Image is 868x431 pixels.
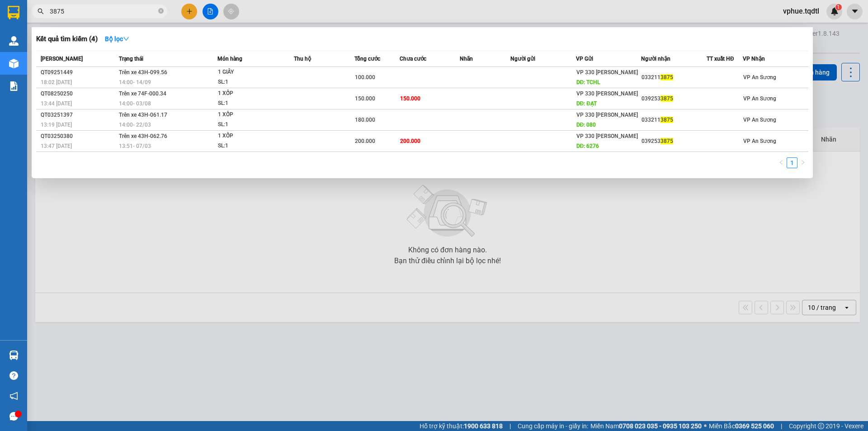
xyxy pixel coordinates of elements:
[787,157,797,168] li: 1
[41,68,116,77] div: QT09251449
[355,117,375,123] span: 180.000
[218,141,286,151] div: SL: 1
[119,69,167,76] span: Trên xe 43H-099.56
[119,112,167,118] span: Trên xe 43H-061.17
[460,56,473,62] span: Nhãn
[119,122,151,128] span: 14:00 - 22/03
[38,8,44,14] span: search
[400,95,420,102] span: 150.000
[354,56,380,62] span: Tổng cước
[119,79,151,85] span: 14:00 - 14/09
[400,56,426,62] span: Chưa cước
[9,59,19,68] img: warehouse-icon
[576,79,600,85] span: DĐ: TCHL
[41,143,72,149] span: 13:47 [DATE]
[787,158,797,168] a: 1
[41,56,83,62] span: [PERSON_NAME]
[510,56,535,62] span: Người gửi
[218,77,286,87] div: SL: 1
[576,100,597,107] span: DĐ: ĐẠT
[218,67,286,77] div: 1 GIẤY
[641,56,670,62] span: Người nhận
[660,95,673,102] span: 3875
[9,36,19,46] img: warehouse-icon
[776,157,787,168] button: left
[105,35,129,43] strong: Bộ lọc
[576,112,638,118] span: VP 330 [PERSON_NAME]
[41,89,116,99] div: QT08250250
[294,56,311,62] span: Thu hộ
[576,133,638,139] span: VP 330 [PERSON_NAME]
[41,110,116,120] div: QT03251397
[36,34,98,44] h3: Kết quả tìm kiếm ( 4 )
[743,74,776,81] span: VP An Sương
[123,36,129,42] span: down
[797,157,808,168] button: right
[217,56,242,62] span: Món hàng
[576,143,599,149] span: DĐ: 6276
[9,412,18,421] span: message
[218,89,286,99] div: 1 XỐP
[9,371,18,380] span: question-circle
[743,138,776,144] span: VP An Sương
[41,122,72,128] span: 13:19 [DATE]
[355,95,375,102] span: 150.000
[9,350,19,360] img: warehouse-icon
[743,56,765,62] span: VP Nhận
[642,94,706,104] div: 039253
[660,74,673,81] span: 3875
[778,160,784,165] span: left
[218,110,286,120] div: 1 XỐP
[743,95,776,102] span: VP An Sương
[576,122,596,128] span: DĐ: 080
[797,157,808,168] li: Next Page
[576,56,593,62] span: VP Gửi
[41,132,116,141] div: QT03250380
[218,99,286,109] div: SL: 1
[119,100,151,107] span: 14:00 - 03/08
[218,131,286,141] div: 1 XỐP
[743,117,776,123] span: VP An Sương
[50,6,156,16] input: Tìm tên, số ĐT hoặc mã đơn
[576,90,638,97] span: VP 330 [PERSON_NAME]
[800,160,806,165] span: right
[218,120,286,130] div: SL: 1
[642,137,706,146] div: 039253
[41,100,72,107] span: 13:44 [DATE]
[660,138,673,144] span: 3875
[119,143,151,149] span: 13:51 - 07/03
[400,138,420,144] span: 200.000
[158,8,164,14] span: close-circle
[119,133,167,139] span: Trên xe 43H-062.76
[642,115,706,125] div: 033211
[707,56,734,62] span: TT xuất HĐ
[98,32,137,46] button: Bộ lọcdown
[158,7,164,16] span: close-circle
[355,138,375,144] span: 200.000
[776,157,787,168] li: Previous Page
[355,74,375,81] span: 100.000
[576,69,638,76] span: VP 330 [PERSON_NAME]
[660,117,673,123] span: 3875
[119,56,143,62] span: Trạng thái
[41,79,72,85] span: 18:02 [DATE]
[642,73,706,82] div: 033211
[9,392,18,400] span: notification
[119,90,166,97] span: Trên xe 74F-000.34
[8,6,19,19] img: logo-vxr
[9,81,19,91] img: solution-icon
